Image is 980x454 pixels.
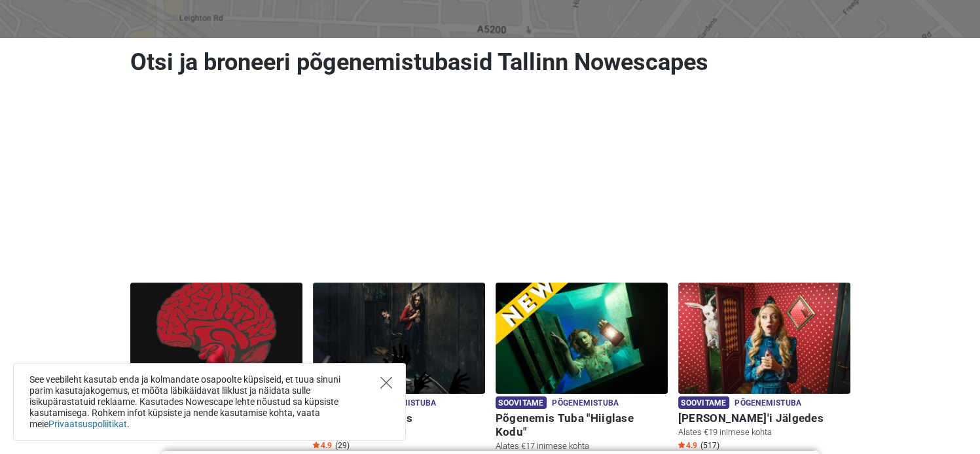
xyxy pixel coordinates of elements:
[678,283,850,453] a: Alice'i Jälgedes Soovitame Põgenemistuba [PERSON_NAME]'i Jälgedes Alates €19 inimese kohta Star4....
[552,396,619,411] span: Põgenemistuba
[678,411,850,425] h6: [PERSON_NAME]'i Jälgedes
[380,377,392,389] button: Close
[496,396,547,409] span: Soovitame
[700,440,719,451] span: (517)
[678,440,697,451] span: 4.9
[130,48,850,77] h1: Otsi ja broneeri põgenemistubasid Tallinn Nowescapes
[678,396,730,409] span: Soovitame
[125,93,856,276] iframe: Advertisement
[678,442,685,448] img: Star
[678,427,850,438] p: Alates €19 inimese kohta
[496,440,668,452] p: Alates €17 inimese kohta
[130,283,302,394] img: Paranoia
[496,411,668,439] h6: Põgenemis Tuba "Hiiglase Kodu"
[48,419,127,429] a: Privaatsuspoliitikat
[313,442,319,448] img: Star
[335,440,350,451] span: (29)
[496,283,668,394] img: Põgenemis Tuba "Hiiglase Kodu"
[13,363,406,441] div: See veebileht kasutab enda ja kolmandate osapoolte küpsiseid, et tuua sinuni parim kasutajakogemu...
[678,283,850,394] img: Alice'i Jälgedes
[313,283,485,394] img: Lastekodu Saladus
[735,396,801,411] span: Põgenemistuba
[313,283,485,453] a: Lastekodu Saladus Soovitame Põgenemistuba Lastekodu Saladus Alates €22 inimese kohta Star4.9 (29)
[313,440,332,451] span: 4.9
[130,283,302,441] a: Paranoia Reklaam Põgenemistuba [MEDICAL_DATA] Alates €13 inimese kohta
